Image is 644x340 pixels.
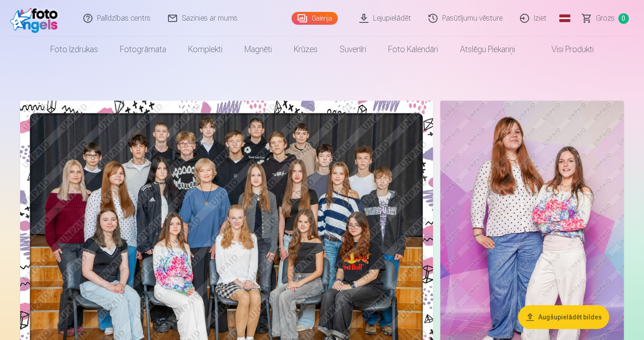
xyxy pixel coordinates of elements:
[449,37,526,62] a: Atslēgu piekariņi
[177,37,233,62] a: Komplekti
[618,13,629,24] span: 0
[10,4,63,33] img: /fa1
[377,37,449,62] a: Foto kalendāri
[292,12,338,25] a: Galerija
[283,37,329,62] a: Krūzes
[329,37,377,62] a: Suvenīri
[233,37,283,62] a: Magnēti
[518,305,609,329] button: Augšupielādēt bildes
[596,13,615,24] span: Grozs
[39,37,109,62] a: Foto izdrukas
[526,37,605,62] a: Visi produkti
[109,37,177,62] a: Fotogrāmata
